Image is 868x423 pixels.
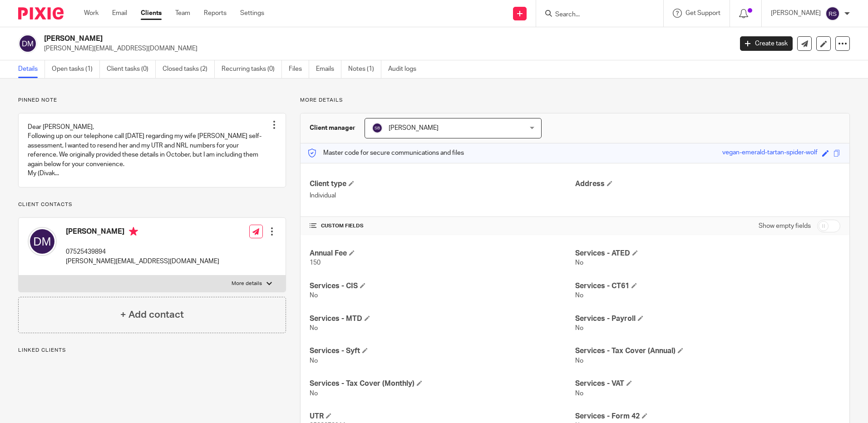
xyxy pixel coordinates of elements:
h4: Services - MTD [310,314,575,324]
span: No [310,292,318,299]
img: svg%3E [372,123,383,133]
h4: + Add contact [120,308,184,322]
span: No [575,292,583,299]
i: Primary [129,227,138,236]
h4: Client type [310,179,575,189]
h4: [PERSON_NAME] [66,227,219,238]
span: No [310,358,318,364]
a: Notes (1) [348,60,381,78]
span: No [575,325,583,331]
a: Audit logs [388,60,423,78]
p: [PERSON_NAME][EMAIL_ADDRESS][DOMAIN_NAME] [44,44,726,53]
img: Pixie [18,7,64,20]
span: Get Support [686,10,720,16]
a: Open tasks (1) [52,60,100,78]
a: Team [175,9,190,18]
p: Individual [310,191,575,200]
h4: Services - Tax Cover (Annual) [575,346,840,356]
img: svg%3E [28,227,57,256]
a: Create task [740,36,793,51]
p: [PERSON_NAME] [771,9,821,18]
h4: CUSTOM FIELDS [310,222,575,230]
h4: UTR [310,412,575,421]
h4: Services - CIS [310,281,575,291]
a: Emails [316,60,341,78]
p: 07525439894 [66,247,219,256]
p: Client contacts [18,201,286,208]
span: No [575,260,583,266]
img: svg%3E [18,34,37,53]
h4: Services - Payroll [575,314,840,324]
a: Work [84,9,99,18]
h4: Services - VAT [575,379,840,389]
h4: Annual Fee [310,249,575,258]
input: Search [554,11,636,19]
a: Closed tasks (2) [163,60,215,78]
img: svg%3E [825,6,840,21]
p: More details [300,97,850,104]
h4: Services - Form 42 [575,412,840,421]
h4: Address [575,179,840,189]
h4: Services - Tax Cover (Monthly) [310,379,575,389]
p: [PERSON_NAME][EMAIL_ADDRESS][DOMAIN_NAME] [66,257,219,266]
a: Client tasks (0) [107,60,156,78]
h4: Services - Syft [310,346,575,356]
div: vegan-emerald-tartan-spider-wolf [722,148,818,158]
label: Show empty fields [759,221,811,231]
a: Recurring tasks (0) [222,60,282,78]
p: Linked clients [18,347,286,354]
p: More details [232,280,262,287]
p: Master code for secure communications and files [307,148,464,157]
h2: [PERSON_NAME] [44,34,590,44]
p: Pinned note [18,97,286,104]
span: No [575,358,583,364]
a: Reports [204,9,227,18]
a: Email [112,9,127,18]
span: No [310,325,318,331]
span: No [575,390,583,397]
span: No [310,390,318,397]
a: Files [289,60,309,78]
h3: Client manager [310,123,355,133]
span: [PERSON_NAME] [389,125,439,131]
a: Details [18,60,45,78]
h4: Services - CT61 [575,281,840,291]
a: Clients [141,9,162,18]
a: Settings [240,9,264,18]
h4: Services - ATED [575,249,840,258]
span: 150 [310,260,321,266]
